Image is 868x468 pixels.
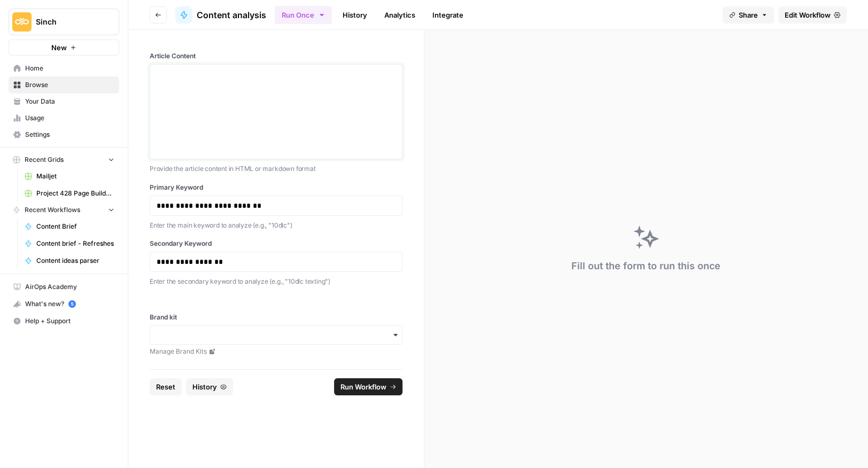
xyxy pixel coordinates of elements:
[25,80,114,90] span: Browse
[36,171,114,181] span: Mailjet
[51,42,67,53] span: New
[9,9,119,35] button: Workspace: Sinch
[275,6,332,24] button: Run Once
[150,51,402,61] label: Article Content
[25,155,64,165] span: Recent Grids
[150,163,402,174] p: Provide the article content in HTML or markdown format
[197,9,266,21] span: Content analysis
[334,378,402,395] button: Run Workflow
[150,313,402,322] label: Brand kit
[739,10,758,20] span: Share
[9,93,119,110] a: Your Data
[20,185,119,202] a: Project 428 Page Builder Tracker (NEW)
[186,378,233,395] button: History
[9,40,119,56] button: New
[150,276,402,287] p: Enter the secondary keyword to analyze (e.g., "10dlc texting")
[9,295,119,313] button: What's new? 5
[9,278,119,295] a: AirOps Academy
[785,10,831,20] span: Edit Workflow
[9,60,119,77] a: Home
[25,97,114,106] span: Your Data
[150,239,402,248] label: Secondary Keyword
[778,6,847,24] a: Edit Workflow
[723,6,774,24] button: Share
[36,17,100,27] span: Sinch
[150,347,402,356] a: Manage Brand Kits
[36,256,114,266] span: Content ideas parser
[9,152,119,168] button: Recent Grids
[36,222,114,231] span: Content Brief
[150,220,402,231] p: Enter the main keyword to analyze (e.g., "10dlc")
[156,381,175,392] span: Reset
[25,282,114,292] span: AirOps Academy
[150,183,402,192] label: Primary Keyword
[36,239,114,248] span: Content brief - Refreshes
[36,189,114,198] span: Project 428 Page Builder Tracker (NEW)
[9,296,119,312] div: What's new?
[340,381,386,392] span: Run Workflow
[25,64,114,73] span: Home
[25,205,80,215] span: Recent Workflows
[20,252,119,269] a: Content ideas parser
[150,378,182,395] button: Reset
[571,259,720,274] div: Fill out the form to run this once
[20,235,119,252] a: Content brief - Refreshes
[426,6,470,24] a: Integrate
[336,6,374,24] a: History
[12,12,32,32] img: Sinch Logo
[25,130,114,139] span: Settings
[9,76,119,93] a: Browse
[71,301,73,307] text: 5
[68,300,76,308] a: 5
[20,168,119,185] a: Mailjet
[20,218,119,235] a: Content Brief
[9,126,119,143] a: Settings
[192,381,217,392] span: History
[9,313,119,330] button: Help + Support
[9,110,119,127] a: Usage
[25,316,114,326] span: Help + Support
[9,202,119,218] button: Recent Workflows
[25,113,114,123] span: Usage
[175,6,266,24] a: Content analysis
[378,6,422,24] a: Analytics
